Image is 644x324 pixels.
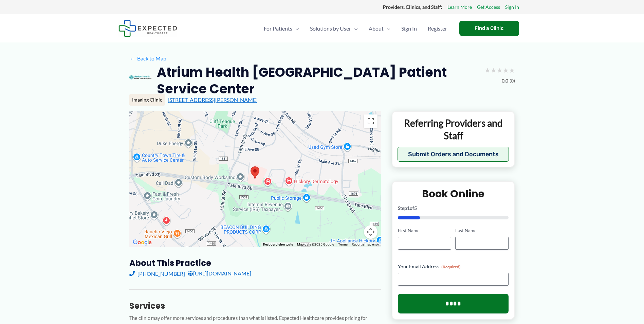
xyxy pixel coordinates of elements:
[129,94,165,106] div: Imaging Clinic
[369,17,384,40] span: About
[414,205,417,211] span: 5
[352,242,379,246] a: Report a map error
[258,17,453,40] nav: Primary Site Navigation
[363,17,396,40] a: AboutMenu Toggle
[398,263,509,270] label: Your Email Address
[503,64,509,76] span: ★
[129,301,381,311] h3: Services
[502,76,508,85] span: 0.0
[263,242,293,247] button: Keyboard shortcuts
[459,21,519,36] a: Find a Clinic
[264,17,292,40] span: For Patients
[383,4,442,10] strong: Providers, Clinics, and Staff:
[422,17,453,40] a: Register
[364,114,378,128] button: Toggle fullscreen view
[398,147,509,162] button: Submit Orders and Documents
[351,17,358,40] span: Menu Toggle
[129,268,185,278] a: [PHONE_NUMBER]
[292,17,299,40] span: Menu Toggle
[455,228,509,234] label: Last Name
[509,64,515,76] span: ★
[428,17,447,40] span: Register
[310,17,351,40] span: Solutions by User
[398,117,509,142] p: Referring Providers and Staff
[129,55,136,61] span: ←
[407,205,410,211] span: 1
[447,3,472,12] a: Learn More
[510,76,515,85] span: (0)
[131,238,153,247] img: Google
[497,64,503,76] span: ★
[398,206,509,211] p: Step of
[396,17,422,40] a: Sign In
[384,17,390,40] span: Menu Toggle
[297,242,334,246] span: Map data ©2025 Google
[129,258,381,268] h3: About this practice
[129,53,166,64] a: ←Back to Map
[364,225,378,239] button: Map camera controls
[157,64,479,97] h2: Atrium Health [GEOGRAPHIC_DATA] Patient Service Center
[477,3,500,12] a: Get Access
[258,17,305,40] a: For PatientsMenu Toggle
[491,64,497,76] span: ★
[168,96,258,103] a: [STREET_ADDRESS][PERSON_NAME]
[338,242,348,246] a: Terms (opens in new tab)
[305,17,363,40] a: Solutions by UserMenu Toggle
[188,268,251,278] a: [URL][DOMAIN_NAME]
[398,228,451,234] label: First Name
[484,64,491,76] span: ★
[398,187,509,200] h2: Book Online
[131,238,153,247] a: Open this area in Google Maps (opens a new window)
[401,17,417,40] span: Sign In
[118,20,177,37] img: Expected Healthcare Logo - side, dark font, small
[505,3,519,12] a: Sign In
[441,264,461,269] span: (Required)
